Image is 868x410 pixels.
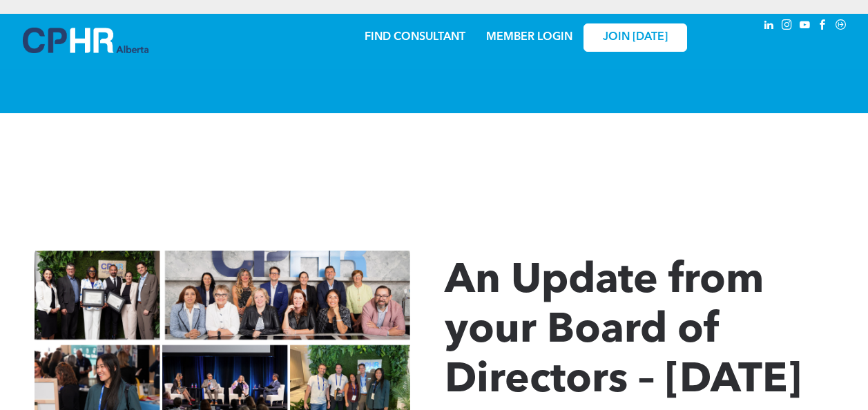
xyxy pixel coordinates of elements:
a: youtube [798,17,813,36]
a: facebook [816,17,831,36]
img: A blue and white logo for cp alberta [23,28,148,53]
a: JOIN [DATE] [584,23,687,52]
a: MEMBER LOGIN [486,32,572,43]
a: instagram [780,17,795,36]
span: JOIN [DATE] [603,31,668,44]
a: Social network [833,17,849,36]
a: FIND CONSULTANT [365,32,465,43]
a: linkedin [762,17,777,36]
span: An Update from your Board of Directors – [DATE] [445,261,802,402]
